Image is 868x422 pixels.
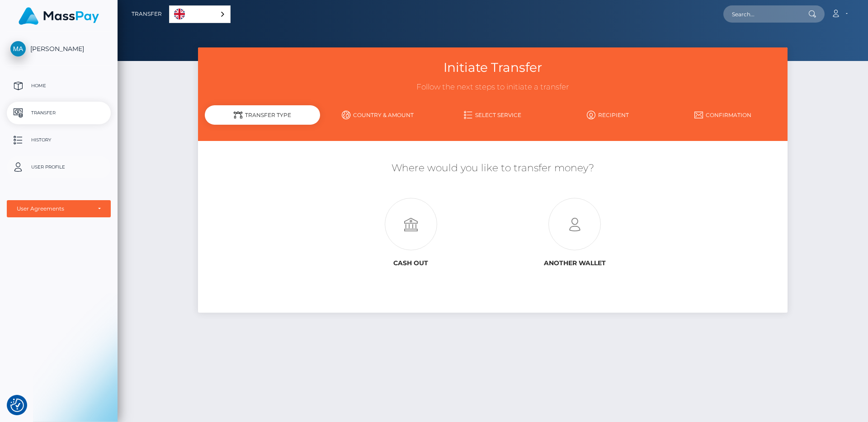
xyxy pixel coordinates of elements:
[132,5,162,23] a: Transfer
[7,75,111,97] a: Home
[7,129,111,151] a: History
[169,5,231,23] aside: Language selected: English
[205,161,780,175] h5: Where would you like to transfer money?
[205,59,780,76] h3: Initiate Transfer
[7,156,111,178] a: User Profile
[320,107,435,123] a: Country & Amount
[665,107,781,123] a: Confirmation
[7,200,111,217] button: User Agreements
[169,5,231,23] div: Language
[435,107,551,123] a: Select Service
[10,106,107,120] p: Transfer
[17,205,91,212] div: User Agreements
[723,5,808,23] input: Search...
[10,160,107,174] p: User Profile
[10,79,107,93] p: Home
[7,102,111,124] a: Transfer
[336,259,486,267] h6: Cash out
[19,7,99,25] img: MassPay
[205,82,780,93] h3: Follow the next steps to initiate a transfer
[500,259,650,267] h6: Another wallet
[170,6,230,23] a: English
[550,107,665,123] a: Recipient
[10,399,24,412] img: Revisit consent button
[7,45,111,53] span: [PERSON_NAME]
[10,399,24,412] button: Consent Preferences
[10,133,107,147] p: History
[205,105,320,125] div: Transfer Type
